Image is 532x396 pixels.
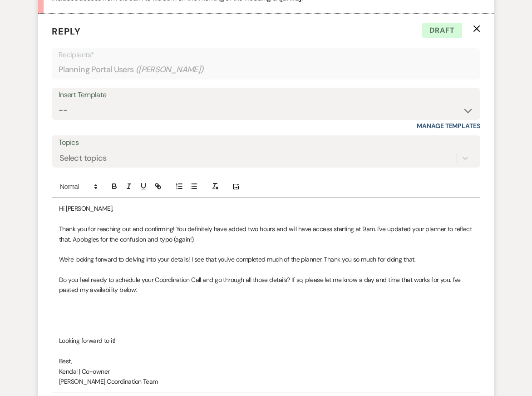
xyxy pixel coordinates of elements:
span: ( [PERSON_NAME] ) [136,64,204,76]
p: Recipients* [59,49,473,61]
span: Reply [52,25,81,37]
div: Planning Portal Users [59,61,473,79]
p: Hi [PERSON_NAME], [59,203,473,213]
p: [PERSON_NAME] Coordination Team [59,376,473,386]
div: Insert Template [59,89,473,102]
p: Best, [59,356,473,366]
p: We're looking forward to delving into your details! I see that you've completed much of the plann... [59,254,473,264]
div: Select topics [59,152,107,164]
p: Thank you for reaching out and confirming! You definitely have added two hours and will have acce... [59,224,473,244]
p: Do you feel ready to schedule your Coordination Call and go through all those details? If so, ple... [59,275,473,295]
p: Looking forward to it! [59,336,473,346]
a: Manage Templates [417,122,480,130]
p: Kendal | Co-owner [59,366,473,376]
span: Draft [422,23,462,38]
label: Topics [59,136,473,149]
